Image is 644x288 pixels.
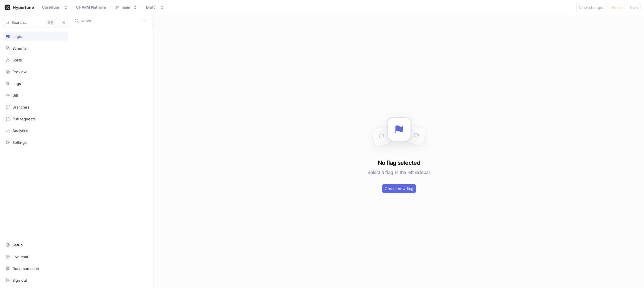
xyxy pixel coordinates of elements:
div: Diff [12,93,18,98]
button: Save [627,3,641,12]
span: View changes [579,6,604,9]
div: Live chat [12,254,28,259]
div: Pull requests [12,117,36,121]
span: Reset [612,6,622,9]
button: main [112,3,139,12]
button: Reset [609,3,624,12]
div: Setup [12,243,23,247]
span: Create new flag [385,187,413,190]
div: Draft [146,5,155,10]
div: K [46,20,55,25]
span: Save [629,6,638,9]
input: Search... [81,18,140,24]
h5: Select a flag in the left sidebar [367,167,430,177]
span: CHARM Platform [76,5,106,9]
div: Schema [12,46,26,51]
span: Search... [11,21,27,24]
div: Settings [12,140,27,145]
button: Create new flag [382,184,416,193]
div: Preview [12,69,27,74]
h3: No flag selected [378,159,420,167]
div: Splits [12,58,22,62]
button: Search...K [3,18,57,27]
a: Documentation [3,264,68,273]
div: Logic [12,34,22,39]
div: Sign out [12,278,27,283]
div: Corellium [42,5,59,10]
div: Branches [12,105,29,109]
button: View changes [576,3,607,12]
div: main [122,5,130,10]
div: Analytics [12,128,28,133]
button: Corellium [40,3,71,12]
div: Logs [12,81,21,86]
button: Draft [144,3,166,12]
div: Documentation [12,266,39,271]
